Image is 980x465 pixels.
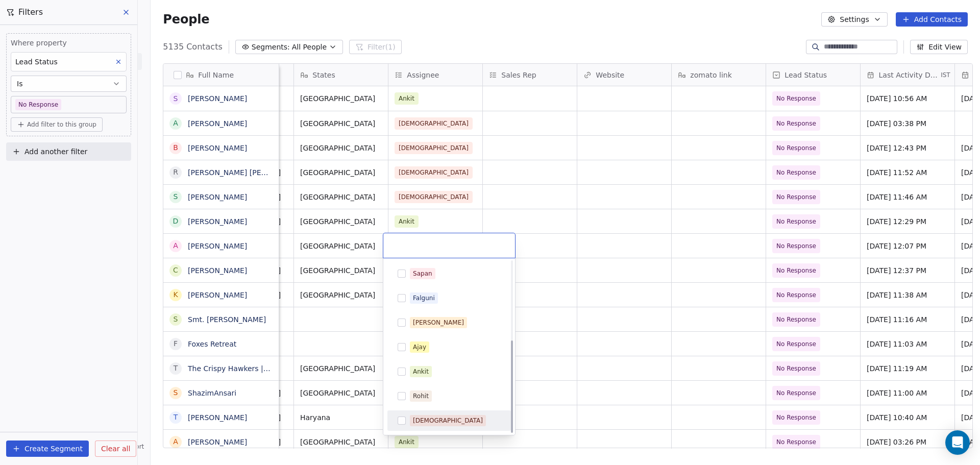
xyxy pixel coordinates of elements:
div: Sapan [413,269,432,278]
div: [DEMOGRAPHIC_DATA] [413,416,483,425]
div: Falguni [413,293,435,303]
div: Suggestions [387,116,511,431]
div: Ajay [413,342,426,352]
div: [PERSON_NAME] [413,318,464,327]
div: Ankit [413,367,429,376]
div: Rohit [413,391,429,401]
